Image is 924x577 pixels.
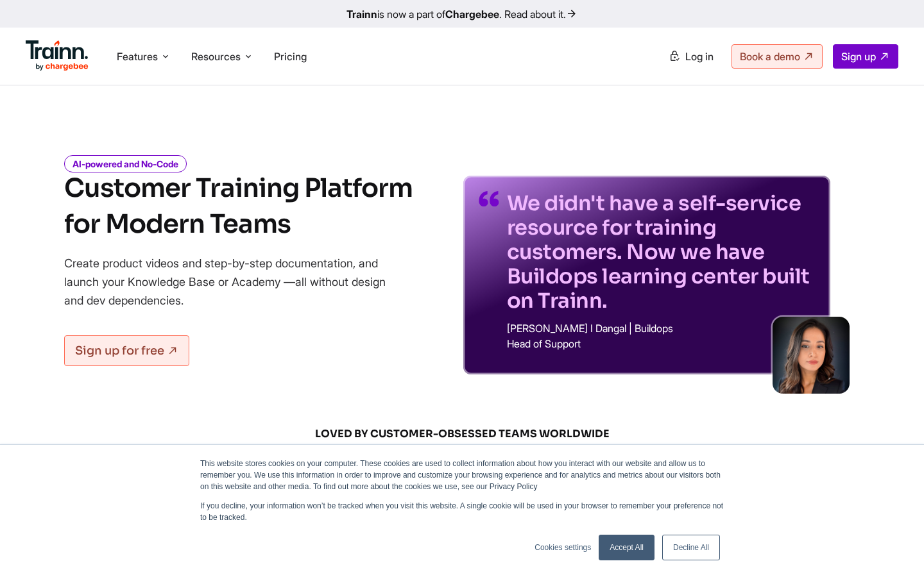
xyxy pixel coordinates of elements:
a: Accept All [599,535,654,560]
p: [PERSON_NAME] I Dangal | Buildops [507,323,815,333]
p: If you decline, your information won’t be tracked when you visit this website. A single cookie wi... [200,500,724,523]
span: Resources [191,49,241,63]
p: Create product videos and step-by-step documentation, and launch your Knowledge Base or Academy —... [64,254,404,310]
span: Sign up [841,50,876,63]
a: Decline All [662,535,720,560]
img: quotes-purple.41a7099.svg [479,191,499,206]
a: Sign up for free [64,335,189,366]
p: We didn't have a self-service resource for training customers. Now we have Buildops learning cent... [507,191,815,313]
a: Book a demo [732,44,823,69]
span: Book a demo [740,50,800,63]
a: Log in [661,45,721,68]
b: Chargebee [445,8,499,21]
span: Features [117,49,158,63]
p: Head of Support [507,339,815,349]
i: AI-powered and No-Code [64,155,187,172]
p: This website stores cookies on your computer. These cookies are used to collect information about... [200,458,724,492]
a: Sign up [833,44,898,69]
a: Cookies settings [535,542,591,553]
span: Log in [685,50,714,63]
a: Pricing [274,50,307,63]
span: LOVED BY CUSTOMER-OBSESSED TEAMS WORLDWIDE [154,427,770,441]
img: Trainn Logo [26,40,89,71]
b: Trainn [346,8,377,21]
img: sabina-buildops.d2e8138.png [773,317,850,394]
h1: Customer Training Platform for Modern Teams [64,171,413,242]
